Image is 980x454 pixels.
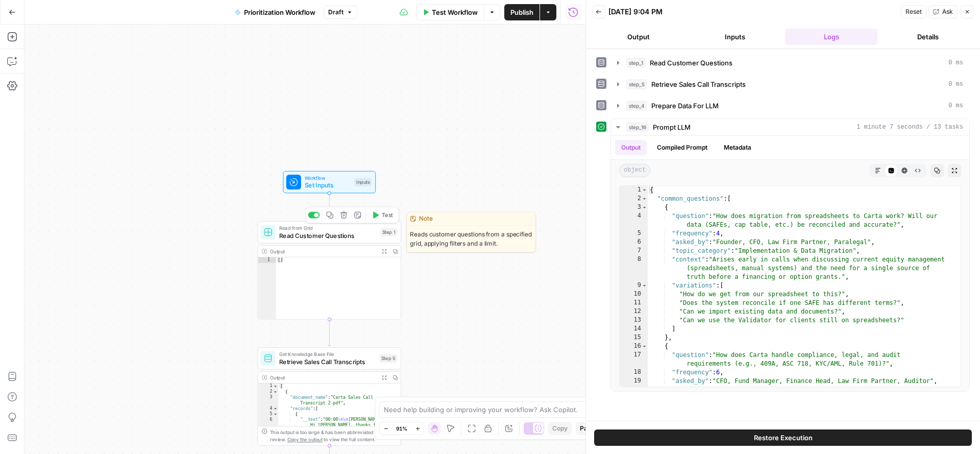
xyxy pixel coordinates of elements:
span: step_16 [626,122,649,132]
div: 11 [620,299,648,307]
span: Prioritization Workflow [244,7,315,17]
span: 91% [396,424,407,433]
div: Step 1 [380,228,397,236]
span: step_4 [626,101,647,111]
span: Workflow [305,174,351,182]
span: step_1 [626,58,646,68]
div: 4 [258,405,278,411]
button: Restore Execution [594,429,972,446]
div: 6 [620,238,648,247]
div: 17 [620,351,648,368]
span: Prepare Data For LLM [651,101,719,111]
span: Read Customer Questions [650,58,732,68]
div: 2 [258,389,278,395]
div: 15 [620,333,648,342]
span: Retrieve Sales Call Transcripts [651,79,746,89]
span: Reset [905,7,922,16]
div: 13 [620,316,648,325]
div: 1 [620,186,648,195]
span: Toggle code folding, rows 2 through 9 [273,389,278,395]
div: 12 [620,307,648,316]
div: 7 [620,247,648,255]
span: Restore Execution [754,433,813,443]
button: Metadata [718,140,757,155]
div: 9 [620,281,648,290]
div: 4 [620,212,648,229]
div: 5 [258,411,278,417]
button: Test [368,209,397,221]
span: Toggle code folding, rows 5 through 7 [273,411,278,417]
span: Reads customer questions from a specified grid, applying filters and a limit. [407,226,535,252]
button: Prioritization Workflow [229,4,322,20]
button: Logs [785,29,877,45]
div: Read from GridRead Customer QuestionsStep 1TestOutput[] [257,221,401,320]
span: step_5 [626,79,647,89]
div: 5 [620,229,648,238]
button: Compiled Prompt [651,140,714,155]
div: 10 [620,290,648,299]
div: 2 [620,195,648,203]
span: Toggle code folding, rows 3 through 15 [642,203,647,212]
button: Inputs [689,29,781,45]
span: Ask [942,7,953,16]
div: 14 [620,325,648,333]
span: Publish [510,7,533,17]
span: Paste [580,424,597,433]
span: object [619,164,650,177]
div: Inputs [354,178,372,186]
span: Toggle code folding, rows 9 through 14 [642,281,647,290]
button: Paste [576,422,601,435]
span: Test Workflow [432,7,478,17]
button: Reset [901,5,926,18]
button: Details [881,29,974,45]
div: 1 [258,257,276,263]
span: Copy the output [287,437,323,442]
div: This output is too large & has been abbreviated for review. to view the full content. [270,428,397,443]
div: 19 [620,377,648,386]
div: Output [270,248,376,255]
button: Ask [928,5,958,18]
span: Read from Grid [279,224,377,232]
span: 0 ms [948,101,963,110]
div: Step 5 [379,354,397,363]
div: 8 [620,255,648,281]
span: Toggle code folding, rows 2 through 136 [642,195,647,203]
span: Toggle code folding, rows 4 through 8 [273,405,278,411]
span: 0 ms [948,58,963,67]
button: Publish [504,4,540,20]
span: Test [382,211,393,219]
div: 16 [620,342,648,351]
div: Output [270,374,376,381]
div: WorkflowSet InputsInputs [257,171,401,194]
button: 0 ms [611,98,969,114]
span: 1 minute 7 seconds / 13 tasks [856,123,963,132]
span: Toggle code folding, rows 1 through 10 [273,384,278,389]
span: Toggle code folding, rows 16 through 30 [642,342,647,351]
button: Draft [324,6,357,19]
span: Draft [328,8,344,17]
button: Test Workflow [416,4,484,20]
div: 1 minute 7 seconds / 13 tasks [611,136,969,391]
div: 18 [620,368,648,377]
span: Get Knowledge Base File [279,350,376,358]
span: Prompt LLM [653,122,691,132]
span: Set Inputs [305,181,351,190]
button: Output [615,140,647,155]
span: Read Customer Questions [279,231,377,240]
div: 3 [620,203,648,212]
div: 3 [258,395,278,406]
span: Toggle code folding, rows 1 through 249 [642,186,647,195]
div: 1 [258,384,278,389]
div: 20 [620,386,648,394]
div: Get Knowledge Base FileRetrieve Sales Call TranscriptsStep 5Output[ { "document_name":"Carta Sale... [257,347,401,446]
g: Edge from step_1 to step_5 [328,319,331,346]
button: 1 minute 7 seconds / 13 tasks [611,119,969,135]
span: Copy [552,424,568,433]
button: 0 ms [611,55,969,71]
span: 0 ms [948,80,963,89]
button: Output [592,29,684,45]
button: Copy [548,422,572,435]
span: Retrieve Sales Call Transcripts [279,357,376,366]
button: 0 ms [611,76,969,92]
div: Note [407,212,535,226]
